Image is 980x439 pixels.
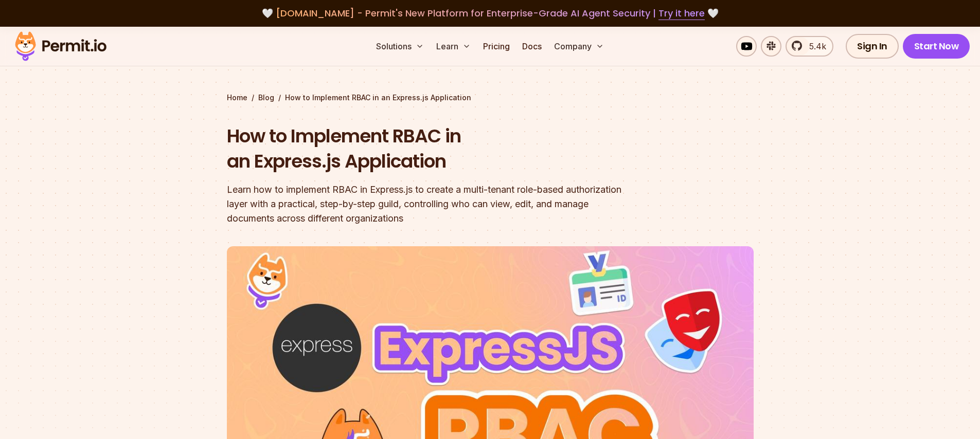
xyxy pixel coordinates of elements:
[803,40,826,52] span: 5.4k
[227,182,622,226] div: Learn how to implement RBAC in Express.js to create a multi-tenant role-based authorization layer...
[25,6,955,21] div: 🤍 🤍
[479,36,514,57] a: Pricing
[846,34,899,59] a: Sign In
[227,123,622,174] h1: How to Implement RBAC in an Express.js Application
[258,93,274,103] a: Blog
[372,36,428,57] button: Solutions
[658,7,705,20] a: Try it here
[276,7,705,20] span: [DOMAIN_NAME] - Permit's New Platform for Enterprise-Grade AI Agent Security |
[227,93,247,103] a: Home
[10,29,111,64] img: Permit logo
[432,36,475,57] button: Learn
[903,34,970,59] a: Start Now
[550,36,608,57] button: Company
[786,36,833,57] a: 5.4k
[518,36,546,57] a: Docs
[227,93,754,103] div: / /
